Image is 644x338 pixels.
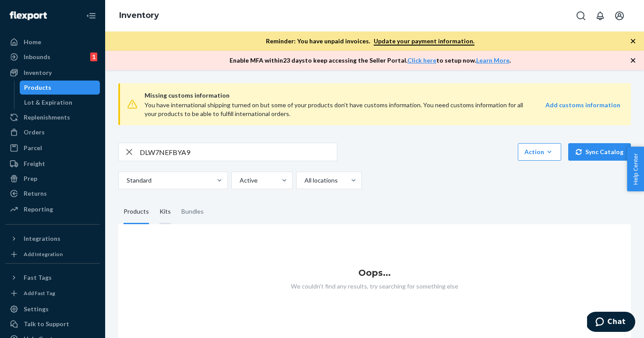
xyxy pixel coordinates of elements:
button: Fast Tags [5,271,100,285]
a: Click here [407,56,436,64]
p: We couldn't find any results, try searching for something else [118,282,631,291]
div: Returns [24,189,47,198]
a: Replenishments [5,110,100,124]
a: Lot & Expiration [20,95,100,109]
input: All locations [304,176,304,185]
div: Inventory [24,68,52,77]
div: Lot & Expiration [24,98,72,107]
div: You have international shipping turned on but some of your products don’t have customs informatio... [145,101,525,118]
div: Prep [24,174,37,183]
a: Add Fast Tag [5,288,100,299]
div: Home [24,38,41,46]
div: Reporting [24,205,53,214]
div: Orders [24,128,45,137]
a: Add Integration [5,249,100,260]
input: Search inventory by name or sku [140,143,337,161]
div: Parcel [24,144,42,152]
div: Inbounds [24,53,50,61]
div: Products [24,83,51,92]
p: Enable MFA within 23 days to keep accessing the Seller Portal. to setup now. . [230,56,511,65]
button: Help Center [627,147,644,191]
div: Add Fast Tag [24,289,55,297]
a: Freight [5,157,100,171]
img: Flexport logo [10,11,47,20]
button: Open account menu [611,7,628,25]
a: Learn More [476,56,510,64]
div: 1 [90,53,97,61]
ol: breadcrumbs [112,3,166,28]
input: Active [239,176,240,185]
div: Freight [24,159,45,168]
button: Action [518,143,561,161]
div: Settings [24,305,49,313]
div: Kits [159,200,171,224]
div: Bundles [181,200,204,224]
a: Inbounds1 [5,50,100,64]
div: Talk to Support [24,320,69,328]
a: Prep [5,172,100,186]
a: Inventory [119,11,159,20]
input: Standard [126,176,127,185]
h1: Oops... [118,268,631,278]
div: Add Integration [24,250,63,258]
div: Products [124,200,149,224]
a: Products [20,81,100,95]
a: Reporting [5,202,100,216]
div: Integrations [24,234,60,243]
iframe: Opens a widget where you can chat to one of our agents [587,312,635,334]
a: Settings [5,302,100,316]
a: Parcel [5,141,100,155]
a: Orders [5,125,100,139]
button: Talk to Support [5,317,100,331]
div: Action [524,148,555,156]
div: Replenishments [24,113,70,122]
a: Add customs information [545,101,620,118]
button: Close Navigation [82,7,100,25]
button: Open notifications [591,7,609,25]
p: Reminder: You have unpaid invoices. [266,37,474,46]
a: Returns [5,187,100,201]
button: Sync Catalog [568,143,631,161]
a: Home [5,35,100,49]
a: Inventory [5,66,100,80]
div: Fast Tags [24,273,52,282]
a: Update your payment information. [374,37,474,46]
button: Open Search Box [572,7,590,25]
span: Missing customs information [145,90,620,101]
button: Integrations [5,232,100,246]
strong: Add customs information [545,101,620,109]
